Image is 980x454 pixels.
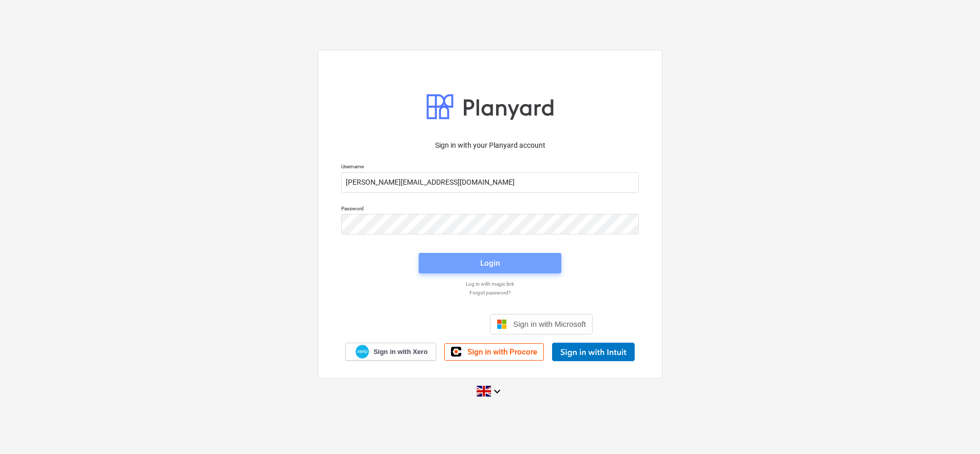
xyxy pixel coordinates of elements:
[374,347,427,357] span: Sign in with Xero
[345,343,437,361] a: Sign in with Xero
[513,320,586,328] span: Sign in with Microsoft
[336,289,644,296] a: Forgot password?
[356,345,369,359] img: Xero logo
[497,319,507,329] img: Microsoft logo
[336,281,644,287] a: Log in with magic link
[382,313,487,335] iframe: Sign in with Google Button
[341,172,639,193] input: Username
[480,256,500,270] div: Login
[444,343,544,361] a: Sign in with Procore
[491,385,503,398] i: keyboard_arrow_down
[341,205,639,214] p: Password
[341,140,639,151] p: Sign in with your Planyard account
[467,347,537,357] span: Sign in with Procore
[341,163,639,172] p: Username
[419,253,561,273] button: Login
